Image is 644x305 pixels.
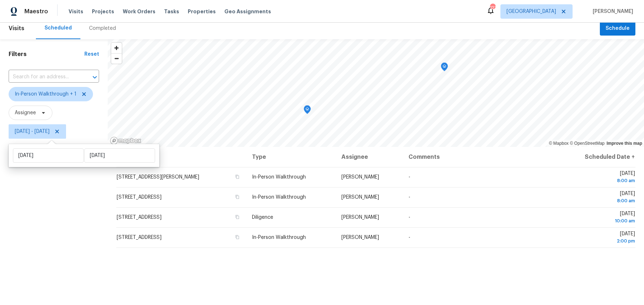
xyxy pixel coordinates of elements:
span: In-Person Walkthrough + 1 [15,91,76,98]
span: [STREET_ADDRESS] [117,195,162,200]
div: Scheduled [45,24,72,32]
div: Reset [84,51,99,58]
input: Start date [13,148,84,163]
span: In-Person Walkthrough [252,195,306,200]
input: Search for an address... [9,71,79,83]
span: Diligence [252,215,273,220]
span: [PERSON_NAME] [341,215,379,220]
span: Properties [188,8,216,15]
input: End date [84,148,155,163]
button: Open [90,72,100,82]
span: [PERSON_NAME] [341,195,379,200]
th: Address [116,147,246,167]
div: 8:00 am [564,197,635,204]
a: Mapbox homepage [110,137,141,145]
th: Comments [403,147,559,167]
th: Type [246,147,336,167]
button: Zoom in [111,43,122,53]
span: [DATE] - [DATE] [15,128,50,135]
button: Schedule [600,21,635,36]
span: Geo Assignments [224,8,271,15]
span: Work Orders [123,8,155,15]
button: Zoom out [111,53,122,64]
span: [DATE] [564,171,635,184]
span: - [409,195,410,200]
span: - [409,235,410,240]
a: Improve this map [607,141,642,146]
span: Assignee [15,109,36,116]
button: Copy Address [234,194,241,200]
a: OpenStreetMap [570,141,605,146]
span: [PERSON_NAME] [341,235,379,240]
span: In-Person Walkthrough [252,175,306,180]
span: Tasks [164,9,179,14]
th: Scheduled Date ↑ [559,147,635,167]
th: Assignee [336,147,403,167]
span: [STREET_ADDRESS] [117,235,162,240]
span: - [409,175,410,180]
button: Copy Address [234,174,241,180]
div: Map marker [304,105,311,116]
button: Copy Address [234,234,241,240]
span: Maestro [24,8,48,15]
span: - [409,215,410,220]
span: [STREET_ADDRESS] [117,215,162,220]
div: 2:00 pm [564,237,635,245]
h1: Filters [9,51,84,58]
span: [PERSON_NAME] [590,8,633,15]
span: In-Person Walkthrough [252,235,306,240]
span: [DATE] [564,211,635,225]
canvas: Map [108,39,644,147]
span: Projects [92,8,114,15]
span: Visits [69,8,83,15]
span: [DATE] [564,231,635,245]
div: 8:00 am [564,177,635,184]
a: Mapbox [549,141,569,146]
div: 123 [490,4,495,11]
span: [STREET_ADDRESS][PERSON_NAME] [117,175,199,180]
div: Completed [89,25,116,32]
div: Map marker [441,63,448,74]
span: [DATE] [564,191,635,204]
button: Copy Address [234,214,241,220]
div: 10:00 am [564,217,635,225]
span: Schedule [606,24,630,33]
span: Visits [9,20,24,36]
span: [GEOGRAPHIC_DATA] [507,8,556,15]
span: [PERSON_NAME] [341,175,379,180]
